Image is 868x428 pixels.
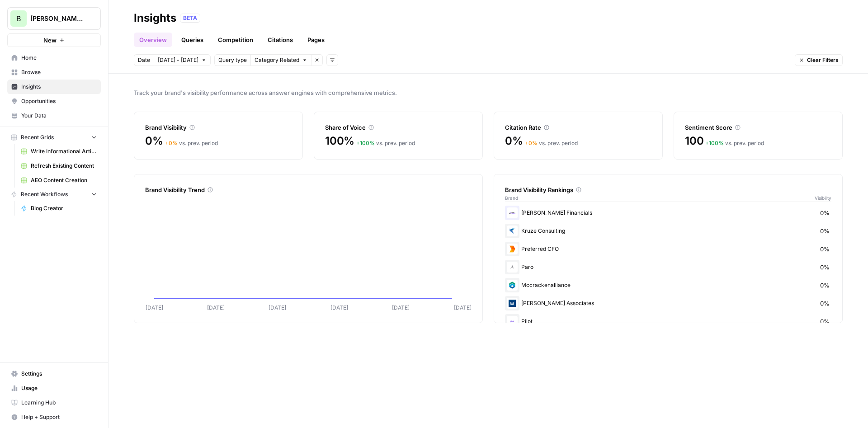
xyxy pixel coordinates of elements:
div: Mccrackenalliance [505,278,831,292]
span: + 0 % [165,140,178,146]
img: rug4bpq7ipwtlxrgixcorffmpah8 [507,262,518,273]
span: Learning Hub [21,399,97,407]
div: Paro [505,260,831,274]
div: Brand Visibility Rankings [505,185,831,194]
a: Refresh Existing Content [17,159,101,173]
a: Citations [262,33,298,47]
span: [PERSON_NAME] Financials [30,14,85,23]
span: 0% [820,226,830,235]
span: Brand [505,194,518,202]
span: Browse [21,68,97,76]
span: 100 [685,134,703,148]
span: Help + Support [21,413,97,421]
a: Insights [7,80,101,94]
div: Kruze Consulting [505,224,831,238]
span: + 0 % [525,140,538,146]
a: AEO Content Creation [17,173,101,188]
span: Opportunities [21,97,97,105]
span: Query type [218,56,247,64]
div: [PERSON_NAME] Associates [505,296,831,310]
tspan: [DATE] [330,304,348,311]
div: Insights [134,11,176,25]
a: Opportunities [7,94,101,108]
a: Competition [212,33,259,47]
span: 0% [145,134,163,148]
img: vqzwavkrg9ywhnt1f5bp2h0m2m65 [507,207,518,218]
span: + 100 % [356,140,375,146]
div: vs. prev. period [525,139,578,147]
a: Blog Creator [17,201,101,216]
div: [PERSON_NAME] Financials [505,206,831,220]
a: Overview [134,33,172,47]
div: vs. prev. period [356,139,415,147]
tspan: [DATE] [454,304,472,311]
div: Preferred CFO [505,242,831,256]
span: Settings [21,370,97,378]
span: AEO Content Creation [31,176,97,184]
span: 0% [505,134,523,148]
tspan: [DATE] [207,304,225,311]
span: Recent Grids [21,133,54,141]
span: Write Informational Article (1) [31,147,97,155]
span: New [43,36,57,45]
span: 0% [820,317,830,326]
a: Pages [302,33,330,47]
button: Recent Workflows [7,188,101,201]
span: 0% [820,281,830,290]
button: Category Related [250,54,311,66]
span: + 100 % [705,140,724,146]
div: Citation Rate [505,123,651,132]
a: Write Informational Article (1) [17,144,101,159]
span: 0% [820,263,830,272]
img: vhhps6nc6oenxujviu5b9m2ahx5i [507,244,518,254]
img: gzakf32v0cf42zgh05s6c30z557b [507,316,518,327]
span: Insights [21,83,97,91]
div: Pilot [505,314,831,329]
button: Workspace: Bennett Financials [7,7,101,30]
span: Category Related [255,56,299,64]
span: 0% [820,245,830,254]
button: Help + Support [7,410,101,424]
a: Learning Hub [7,395,101,410]
a: Browse [7,65,101,80]
span: Date [138,56,150,64]
span: Clear Filters [807,56,839,64]
img: 9rbl7nb24q00fl4ray56buble8b4 [507,298,518,309]
div: Brand Visibility [145,123,292,132]
div: Brand Visibility Trend [145,185,472,194]
span: Usage [21,384,97,392]
div: Share of Voice [325,123,472,132]
span: Track your brand's visibility performance across answer engines with comprehensive metrics. [134,88,843,97]
tspan: [DATE] [392,304,410,311]
span: Visibility [815,194,831,202]
a: Settings [7,367,101,381]
img: a5n3zfddp3qoiozsol6zg32h3t9u [507,280,518,291]
span: 0% [820,299,830,308]
a: Queries [176,33,209,47]
button: [DATE] - [DATE] [154,54,211,66]
a: Home [7,51,101,65]
span: Recent Workflows [21,190,68,198]
div: vs. prev. period [705,139,764,147]
span: 100% [325,134,354,148]
span: 0% [820,208,830,217]
span: Refresh Existing Content [31,162,97,170]
tspan: [DATE] [146,304,163,311]
span: Home [21,54,97,62]
span: Your Data [21,112,97,120]
button: Recent Grids [7,131,101,144]
span: Blog Creator [31,204,97,212]
button: Clear Filters [795,54,843,66]
div: BETA [180,14,200,23]
tspan: [DATE] [269,304,286,311]
div: Sentiment Score [685,123,831,132]
button: New [7,33,101,47]
a: Usage [7,381,101,395]
img: 1530ge71ld6c4s8r9w0lumqnx7fd [507,226,518,236]
a: Your Data [7,108,101,123]
div: vs. prev. period [165,139,218,147]
span: B [16,13,21,24]
span: [DATE] - [DATE] [158,56,198,64]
